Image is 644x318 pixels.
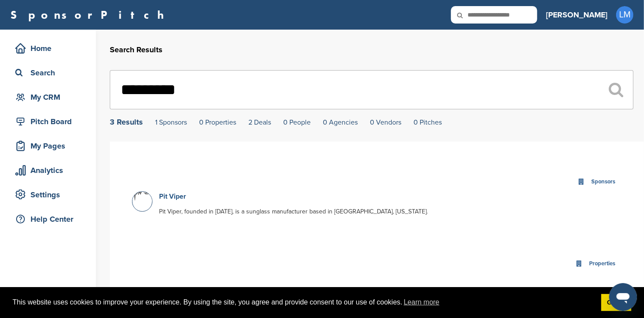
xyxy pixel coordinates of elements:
div: Analytics [13,162,87,178]
span: LM [616,6,634,24]
h2: Search Results [110,44,634,56]
a: Search [9,63,87,83]
a: learn more about cookies [403,296,441,309]
a: dismiss cookie message [601,294,631,311]
a: Pitch Board [9,112,87,132]
a: Analytics [9,160,87,180]
div: Sponsors [589,177,617,187]
div: My Pages [13,138,87,154]
div: Home [13,41,87,56]
a: Pit Viper [159,192,186,201]
a: 0 Pitches [414,118,442,127]
div: Search [13,65,87,81]
a: 0 Vendors [370,118,401,127]
a: Help Center [9,209,87,229]
p: Pit Viper, founded in [DATE], is a sunglass manufacturer based in [GEOGRAPHIC_DATA], [US_STATE]. [159,206,591,217]
a: 0 Properties [199,118,236,127]
div: Settings [13,187,87,203]
div: 3 Results [110,118,143,126]
img: Unknown [132,192,154,201]
a: My CRM [9,87,87,107]
div: Pitch Board [13,114,87,129]
a: 0 Agencies [323,118,358,127]
div: My CRM [13,89,87,105]
div: Properties [587,259,617,269]
iframe: Button to launch messaging window [609,283,637,311]
a: My Pages [9,136,87,156]
a: 0 People [283,118,311,127]
a: 1 Sponsors [155,118,187,127]
a: Settings [9,185,87,205]
a: 2 Deals [248,118,271,127]
a: [PERSON_NAME] [546,5,607,24]
h3: [PERSON_NAME] [546,9,607,21]
a: SponsorPitch [10,9,169,20]
a: Home [9,38,87,58]
div: Help Center [13,211,87,227]
span: This website uses cookies to improve your experience. By using the site, you agree and provide co... [13,296,594,309]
